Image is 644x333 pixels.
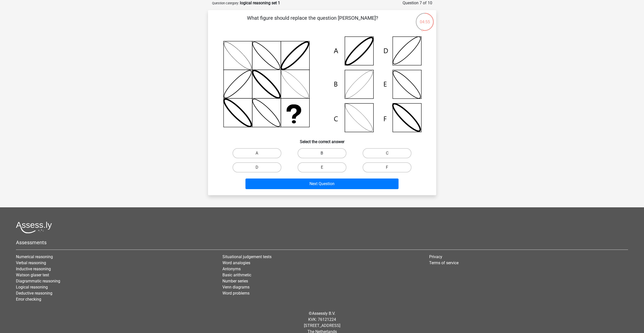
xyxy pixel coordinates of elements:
label: D [233,162,281,172]
a: Privacy [429,254,442,259]
label: A [233,148,281,158]
a: Assessly B.V. [312,311,335,316]
label: F [363,162,411,172]
a: Word analogies [222,260,250,265]
small: Question category: [212,1,239,5]
a: Inductive reasoning [16,267,51,271]
a: Venn diagrams [222,285,250,290]
a: Watson glaser test [16,273,49,277]
label: B [298,148,346,158]
p: What figure should replace the question [PERSON_NAME]? [216,14,409,29]
label: E [298,162,346,172]
img: Assessly logo [16,221,52,233]
a: Verbal reasoning [16,260,46,265]
h5: Assessments [16,239,628,246]
a: Diagrammatic reasoning [16,279,60,283]
a: Terms of service [429,260,459,265]
h6: Select the correct answer [216,135,428,144]
a: Number series [222,279,248,283]
button: Next Question [245,179,399,189]
a: Basic arithmetic [222,273,251,277]
strong: logical reasoning set 1 [240,1,280,5]
label: C [363,148,411,158]
a: Deductive reasoning [16,291,52,296]
div: 04:55 [415,12,434,25]
a: Error checking [16,297,41,302]
a: Logical reasoning [16,285,48,290]
a: Antonyms [222,267,241,271]
a: Word problems [222,291,250,296]
a: Situational judgement tests [222,254,272,259]
a: Numerical reasoning [16,254,53,259]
